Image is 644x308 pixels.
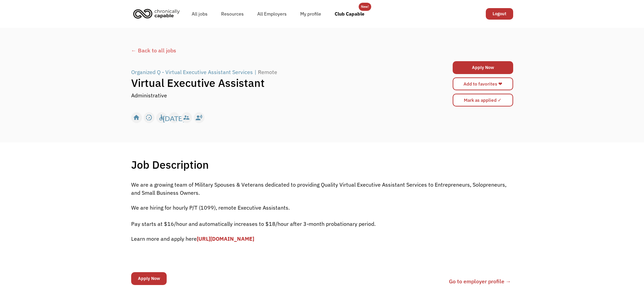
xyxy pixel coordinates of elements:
[195,113,202,123] div: record_voice_over
[158,113,165,123] div: accessible
[258,68,277,76] div: Remote
[163,113,185,123] div: [DATE]
[328,3,371,25] a: Club Capable
[453,94,513,106] input: Mark as applied ✓
[131,181,513,197] p: We are a growing team of Military Spouses & Veterans dedicated to providing Quality Virtual Execu...
[131,158,209,171] h1: Job Description
[293,3,328,25] a: My profile
[131,68,253,76] div: Organized Q - Virtual Executive Assistant Services
[145,113,152,123] div: slow_motion_video
[131,272,167,285] input: Apply Now
[183,113,190,123] div: supervisor_account
[453,77,513,90] a: Add to favorites ❤
[453,92,513,108] form: Mark as applied form
[133,113,140,123] div: home
[449,277,511,285] a: Go to employer profile →
[131,91,167,99] div: Administrative
[131,204,513,228] p: We are hiring for hourly P/T (1099), remote Executive Assistants. ‍ Pay starts at $16/hour and au...
[131,6,185,21] a: home
[131,6,182,21] img: Chronically Capable logo
[131,68,279,76] a: Organized Q - Virtual Executive Assistant Services|Remote
[486,8,513,20] a: Logout
[197,235,254,242] a: [URL][DOMAIN_NAME]
[131,46,513,54] a: ← Back to all jobs
[214,3,251,25] a: Resources
[131,76,418,90] h1: Virtual Executive Assistant
[255,68,256,76] div: |
[453,61,513,74] a: Apply Now
[131,270,167,287] form: Email Form
[251,3,293,25] a: All Employers
[131,235,513,243] p: Learn more and apply here
[361,3,369,11] div: New!
[185,3,214,25] a: All jobs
